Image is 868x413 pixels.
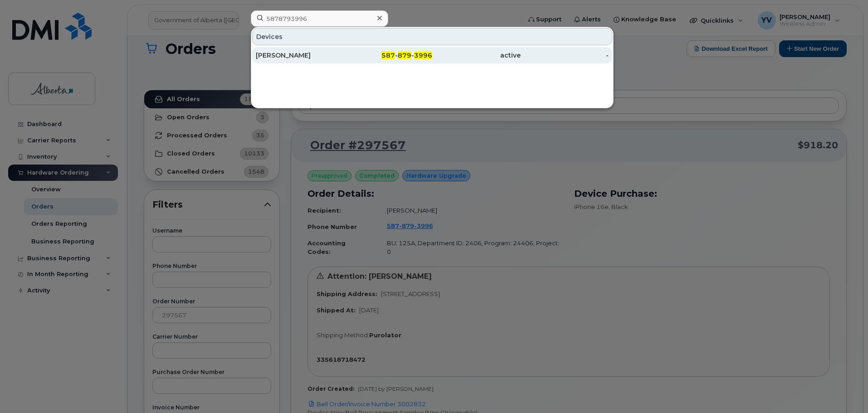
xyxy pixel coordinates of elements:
[251,10,388,27] input: Find something...
[256,51,344,60] div: [PERSON_NAME]
[252,28,612,45] div: Devices
[252,47,612,63] a: [PERSON_NAME]587-879-3996active-
[398,51,411,59] span: 879
[521,51,609,60] div: -
[381,51,395,59] span: 587
[344,51,433,60] div: - -
[432,51,521,60] div: active
[414,51,432,59] span: 3996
